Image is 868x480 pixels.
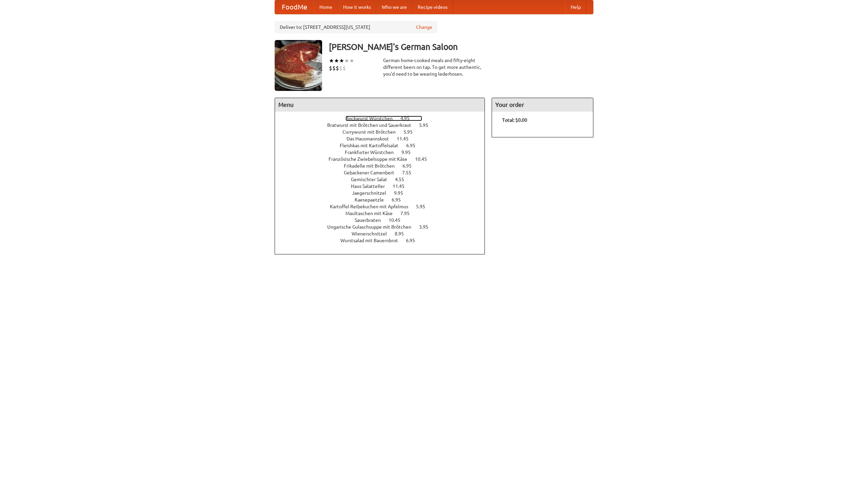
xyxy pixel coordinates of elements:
[349,57,354,64] li: ★
[338,0,376,14] a: How it works
[275,40,322,91] img: angular.jpg
[339,64,342,72] li: $
[346,211,399,216] span: Maultaschen mit Käse
[344,170,424,175] a: Gebackener Camenbert 7.55
[352,231,416,236] a: Wienerschnitzel 8.95
[376,0,412,14] a: Who we are
[352,190,393,196] span: Jaegerschnitzel
[329,156,439,162] a: Französische Zwiebelsuppe mit Käse 10.45
[419,224,435,230] span: 3.95
[351,177,417,182] a: Gemischter Salat 4.55
[340,238,428,243] a: Wurstsalad mit Bauernbrot 6.95
[344,170,401,175] span: Gebackener Camenbert
[412,0,453,14] a: Recipe videos
[419,122,435,128] span: 5.95
[314,0,338,14] a: Home
[327,122,441,128] a: Bratwurst mit Brötchen und Sauerkraut 5.95
[336,64,339,72] li: $
[346,116,422,121] a: Bockwurst Würstchen 4.95
[340,238,405,243] span: Wurstsalad mit Bauernbrot
[415,156,434,162] span: 10.45
[275,98,485,112] h4: Menu
[397,136,415,141] span: 11.45
[402,170,418,175] span: 7.55
[330,204,438,209] a: Kartoffel Reibekuchen mit Apfelmus 5.95
[392,197,408,203] span: 6.95
[355,217,413,223] a: Sauerbraten 10.45
[355,197,391,203] span: Kaesepaetzle
[342,129,402,135] span: Currywurst mit Brötchen
[400,211,416,216] span: 7.95
[352,231,394,236] span: Wienerschnitzel
[406,143,422,148] span: 6.95
[327,122,418,128] span: Bratwurst mit Brötchen und Sauerkraut
[329,57,334,64] li: ★
[351,184,392,189] span: Haus Salatteller
[340,143,428,148] a: Fleishkas mit Kartoffelsalat 6.95
[416,24,432,31] a: Change
[416,204,432,209] span: 5.95
[275,21,437,33] div: Deliver to: [STREET_ADDRESS][US_STATE]
[342,64,346,72] li: $
[394,190,410,196] span: 9.95
[565,0,586,14] a: Help
[332,64,336,72] li: $
[327,224,441,230] a: Ungarische Gulaschsuppe mit Brötchen 3.95
[334,57,339,64] li: ★
[393,184,411,189] span: 11.45
[355,217,388,223] span: Sauerbraten
[345,150,400,155] span: Frankfurter Würstchen
[346,116,399,121] span: Bockwurst Würstchen
[344,57,349,64] li: ★
[344,163,401,169] span: Frikadelle mit Brötchen
[502,117,527,123] b: Total: $0.00
[351,177,394,182] span: Gemischter Salat
[344,163,424,169] a: Frikadelle mit Brötchen 6.95
[327,224,418,230] span: Ungarische Gulaschsuppe mit Brötchen
[352,190,416,196] a: Jaegerschnitzel 9.95
[339,57,344,64] li: ★
[400,116,416,121] span: 4.95
[342,129,425,135] a: Currywurst mit Brötchen 5.95
[347,136,396,141] span: Das Hausmannskost
[351,184,417,189] a: Haus Salatteller 11.45
[345,150,423,155] a: Frankfurter Würstchen 9.95
[395,177,411,182] span: 4.55
[330,204,415,209] span: Kartoffel Reibekuchen mit Apfelmus
[275,0,314,14] a: FoodMe
[406,238,422,243] span: 6.95
[329,64,332,72] li: $
[492,98,593,112] h4: Your order
[383,57,485,77] div: German home-cooked meals and fifty-eight different beers on tap. To get more authentic, you'd nee...
[329,156,414,162] span: Französische Zwiebelsuppe mit Käse
[395,231,411,236] span: 8.95
[402,163,418,169] span: 6.95
[355,197,413,203] a: Kaesepaetzle 6.95
[389,217,407,223] span: 10.45
[340,143,405,148] span: Fleishkas mit Kartoffelsalat
[401,150,417,155] span: 9.95
[329,40,593,54] h3: [PERSON_NAME]'s German Saloon
[346,211,422,216] a: Maultaschen mit Käse 7.95
[347,136,421,141] a: Das Hausmannskost 11.45
[403,129,419,135] span: 5.95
